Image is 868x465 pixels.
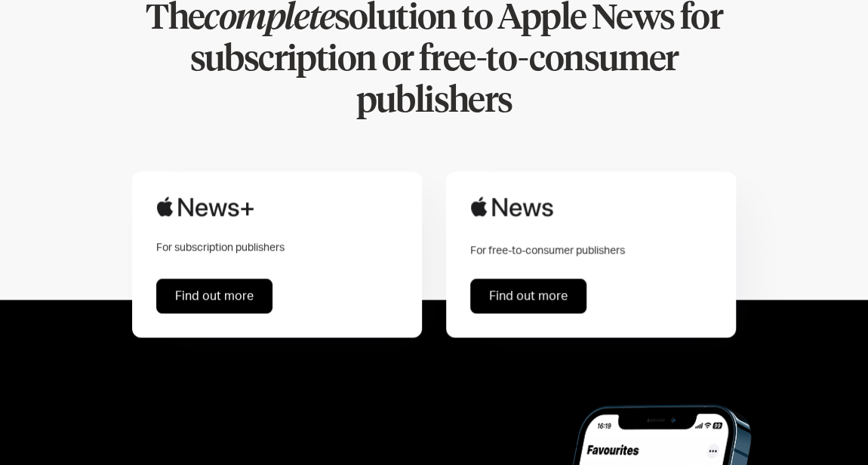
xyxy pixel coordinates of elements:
[156,242,285,253] span: For subscription publishers
[156,279,272,313] a: Find out more
[470,279,586,313] a: Find out more
[204,2,334,36] em: complete
[470,245,625,256] span: For free-to-consumer publishers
